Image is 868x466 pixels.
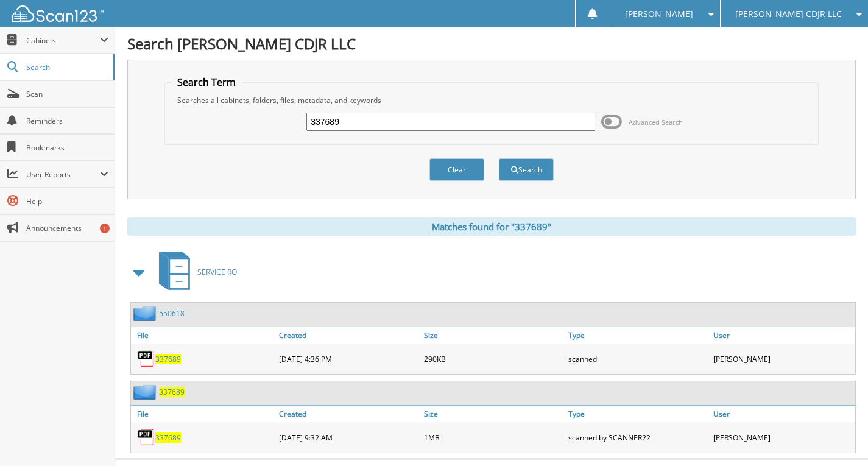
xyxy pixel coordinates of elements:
[171,95,812,105] div: Searches all cabinets, folders, files, metadata, and keywords
[155,354,181,364] a: 337689
[276,327,421,344] a: Created
[155,432,181,443] a: 337689
[171,76,242,89] legend: Search Term
[421,327,566,344] a: Size
[276,425,421,450] div: [DATE] 9:32 AM
[625,10,693,18] span: [PERSON_NAME]
[197,267,237,277] span: SERVICE RO
[131,406,276,422] a: File
[499,158,554,181] button: Search
[421,425,566,450] div: 1MB
[710,425,855,450] div: [PERSON_NAME]
[133,384,159,400] img: folder2.png
[127,217,856,236] div: Matches found for "337689"
[127,34,856,54] h1: Search [PERSON_NAME] CDJR LLC
[26,116,108,126] span: Reminders
[710,347,855,371] div: [PERSON_NAME]
[421,406,566,422] a: Size
[565,327,710,344] a: Type
[159,387,185,397] a: 337689
[565,347,710,371] div: scanned
[131,327,276,344] a: File
[565,425,710,450] div: scanned by SCANNER22
[26,223,108,233] span: Announcements
[26,62,107,72] span: Search
[276,347,421,371] div: [DATE] 4:36 PM
[100,224,110,233] div: 1
[159,308,185,319] a: 550618
[735,10,842,18] span: [PERSON_NAME] CDJR LLC
[26,196,108,207] span: Help
[26,143,108,153] span: Bookmarks
[152,248,237,296] a: SERVICE RO
[710,406,855,422] a: User
[276,406,421,422] a: Created
[26,169,100,180] span: User Reports
[429,158,484,181] button: Clear
[133,306,159,321] img: folder2.png
[12,5,104,22] img: scan123-logo-white.svg
[629,118,683,127] span: Advanced Search
[26,35,100,46] span: Cabinets
[26,89,108,99] span: Scan
[137,428,155,447] img: PDF.png
[137,350,155,368] img: PDF.png
[421,347,566,371] div: 290KB
[565,406,710,422] a: Type
[710,327,855,344] a: User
